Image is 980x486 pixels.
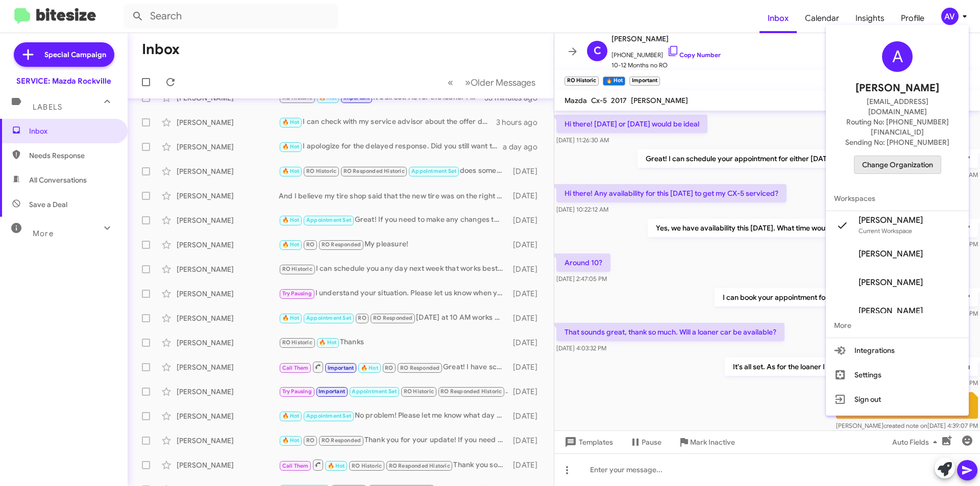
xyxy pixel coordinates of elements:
span: [PERSON_NAME] [855,80,939,96]
span: Routing No: [PHONE_NUMBER][FINANCIAL_ID] [838,117,957,137]
div: A [882,41,913,72]
span: Sending No: [PHONE_NUMBER] [845,137,949,147]
button: Sign out [826,387,969,412]
button: Settings [826,363,969,387]
span: More [826,313,969,338]
button: Change Organization [854,156,941,174]
span: [EMAIL_ADDRESS][DOMAIN_NAME] [838,96,957,117]
span: [PERSON_NAME] [859,249,923,259]
span: Workspaces [826,186,969,211]
span: Change Organization [862,156,933,173]
span: [PERSON_NAME] [859,215,923,225]
span: [PERSON_NAME] [859,306,923,316]
button: Integrations [826,338,969,363]
span: Current Workspace [859,227,912,235]
span: [PERSON_NAME] [859,277,923,288]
